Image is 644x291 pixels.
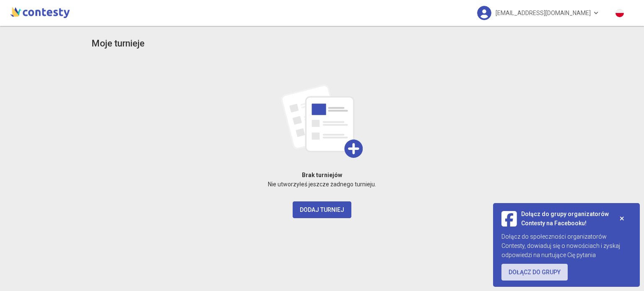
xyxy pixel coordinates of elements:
[281,85,363,158] img: add
[496,4,591,22] span: [EMAIL_ADDRESS][DOMAIN_NAME]
[293,201,351,218] button: Dodaj turniej
[91,36,145,51] app-title: competition-list.title
[501,232,631,260] div: Dołącz do społeczności organizatorów Contesty, dowiaduj się o nowościach i zyskaj odpowiedzi na n...
[501,264,568,281] a: Dołącz do grupy
[302,172,342,178] strong: Brak turniejów
[521,209,613,228] span: Dołącz do grupy organizatorów Contesty na Facebooku!
[91,36,145,51] h3: Moje turnieje
[91,180,553,189] p: Nie utworzyłeś jeszcze żadnego turnieju.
